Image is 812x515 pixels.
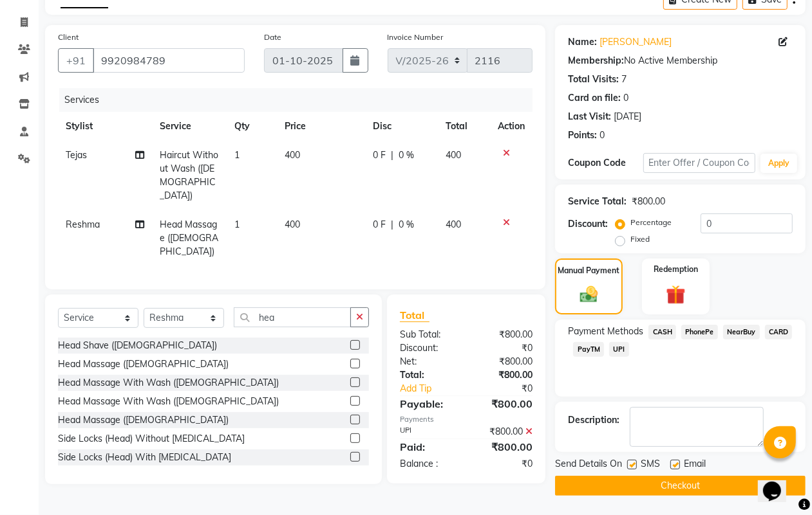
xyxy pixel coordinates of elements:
[234,307,351,327] input: Search or Scan
[446,149,461,161] span: 400
[568,110,611,123] div: Last Visit:
[466,457,542,471] div: ₹0
[391,218,393,231] span: |
[758,464,799,502] iframe: chat widget
[285,219,300,230] span: 400
[600,35,672,49] a: [PERSON_NAME]
[568,129,597,142] div: Points:
[390,328,466,341] div: Sub Total:
[568,54,793,68] div: No Active Membership
[568,73,619,86] div: Total Visits:
[654,264,698,275] label: Redemption
[723,325,760,339] span: NearBuy
[681,325,718,339] span: PhonePe
[555,457,622,473] span: Send Details On
[58,413,229,427] div: Head Massage ([DEMOGRAPHIC_DATA])
[66,219,100,230] span: Reshma
[58,451,231,464] div: Side Locks (Head) With [MEDICAL_DATA]
[438,112,491,141] th: Total
[574,284,603,305] img: _cash.svg
[660,283,691,307] img: _gift.svg
[765,325,793,339] span: CARD
[264,32,281,43] label: Date
[58,357,229,371] div: Head Massage ([DEMOGRAPHIC_DATA])
[152,112,227,141] th: Service
[390,396,466,411] div: Payable:
[641,457,660,473] span: SMS
[568,413,619,427] div: Description:
[58,112,152,141] th: Stylist
[466,439,542,455] div: ₹800.00
[621,73,627,86] div: 7
[400,309,430,322] span: Total
[466,355,542,368] div: ₹800.00
[466,341,542,355] div: ₹0
[390,382,479,395] a: Add Tip
[623,91,628,105] div: 0
[373,218,386,231] span: 0 F
[600,129,605,142] div: 0
[630,217,672,228] label: Percentage
[648,325,676,339] span: CASH
[568,35,597,49] div: Name:
[160,149,218,201] span: Haircut Without Wash ([DEMOGRAPHIC_DATA])
[630,233,650,245] label: Fixed
[285,149,300,161] span: 400
[160,219,218,257] span: Head Massage ([DEMOGRAPHIC_DATA])
[58,432,245,446] div: Side Locks (Head) Without [MEDICAL_DATA]
[568,54,624,68] div: Membership:
[568,195,627,208] div: Service Total:
[573,342,604,357] span: PayTM
[58,339,217,352] div: Head Shave ([DEMOGRAPHIC_DATA])
[466,396,542,411] div: ₹800.00
[558,265,620,276] label: Manual Payment
[643,153,755,173] input: Enter Offer / Coupon Code
[93,48,245,73] input: Search by Name/Mobile/Email/Code
[609,342,629,357] span: UPI
[390,355,466,368] div: Net:
[227,112,277,141] th: Qty
[390,457,466,471] div: Balance :
[59,88,542,112] div: Services
[277,112,365,141] th: Price
[490,112,533,141] th: Action
[568,91,621,105] div: Card on file:
[760,154,797,173] button: Apply
[466,425,542,438] div: ₹800.00
[390,368,466,382] div: Total:
[58,48,94,73] button: +91
[391,149,393,162] span: |
[684,457,706,473] span: Email
[466,328,542,341] div: ₹800.00
[390,425,466,438] div: UPI
[466,368,542,382] div: ₹800.00
[390,341,466,355] div: Discount:
[479,382,542,395] div: ₹0
[614,110,641,123] div: [DATE]
[235,149,240,161] span: 1
[555,476,806,496] button: Checkout
[446,219,461,230] span: 400
[58,395,279,408] div: Head Massage With Wash ([DEMOGRAPHIC_DATA])
[365,112,437,141] th: Disc
[568,156,643,170] div: Coupon Code
[373,149,386,162] span: 0 F
[568,217,608,231] div: Discount:
[399,218,414,231] span: 0 %
[388,32,444,43] label: Invoice Number
[390,439,466,455] div: Paid:
[58,32,79,43] label: Client
[58,376,279,390] div: Head Massage With Wash ([DEMOGRAPHIC_DATA])
[66,149,87,161] span: Tejas
[568,325,643,338] span: Payment Methods
[632,195,665,208] div: ₹800.00
[400,414,533,425] div: Payments
[235,219,240,230] span: 1
[399,149,414,162] span: 0 %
